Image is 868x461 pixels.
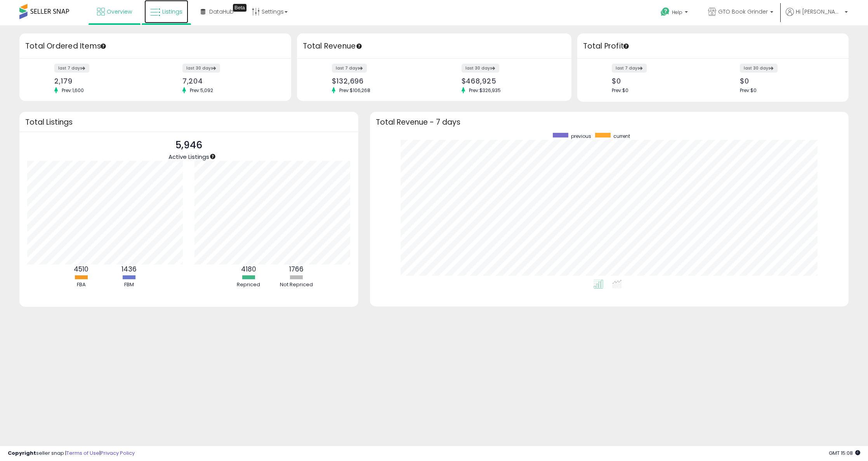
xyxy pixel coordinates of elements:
[74,264,89,274] b: 4510
[740,87,757,94] span: Prev: $0
[462,77,558,85] div: $468,925
[182,64,220,73] label: last 30 days
[672,9,682,16] span: Help
[718,8,768,16] span: GTO Book Grinder
[623,43,630,50] div: Tooltip anchor
[289,264,304,274] b: 1766
[583,41,843,52] h3: Total Profit
[796,8,842,16] span: Hi [PERSON_NAME]
[335,87,374,94] span: Prev: $106,268
[168,153,209,161] span: Active Listings
[376,119,843,125] h3: Total Revenue - 7 days
[612,77,707,85] div: $0
[303,41,566,52] h3: Total Revenue
[332,77,428,85] div: $132,696
[186,87,217,94] span: Prev: 5,092
[571,133,591,139] span: previous
[356,43,363,50] div: Tooltip anchor
[786,8,848,25] a: Hi [PERSON_NAME]
[740,77,835,85] div: $0
[613,133,630,139] span: current
[241,264,256,274] b: 4180
[660,7,670,17] i: Get Help
[25,41,285,52] h3: Total Ordered Items
[168,138,209,153] p: 5,946
[54,77,149,85] div: 2,179
[25,119,352,125] h3: Total Listings
[182,77,278,85] div: 7,204
[233,4,247,12] div: Tooltip anchor
[162,8,182,16] span: Listings
[654,1,696,25] a: Help
[100,43,107,50] div: Tooltip anchor
[462,64,499,73] label: last 30 days
[612,87,628,94] span: Prev: $0
[612,64,647,73] label: last 7 days
[58,281,104,289] div: FBA
[107,8,132,16] span: Overview
[122,264,137,274] b: 1436
[209,153,216,160] div: Tooltip anchor
[273,281,319,289] div: Not Repriced
[58,87,88,94] span: Prev: 1,600
[332,64,367,73] label: last 7 days
[740,64,778,73] label: last 30 days
[225,281,272,289] div: Repriced
[465,87,505,94] span: Prev: $326,935
[209,8,234,16] span: DataHub
[54,64,89,73] label: last 7 days
[106,281,152,289] div: FBM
